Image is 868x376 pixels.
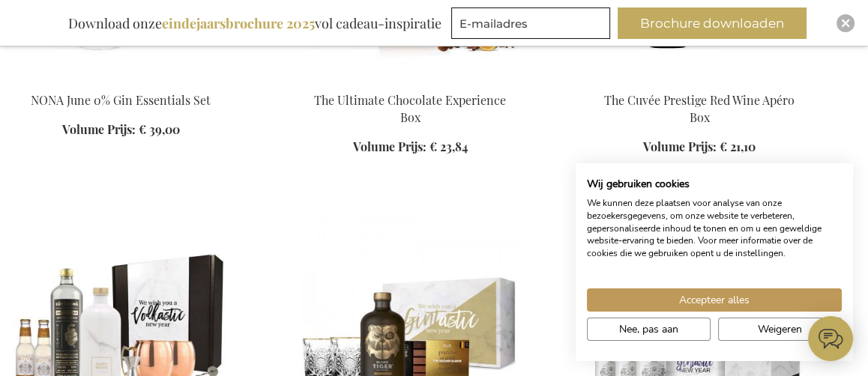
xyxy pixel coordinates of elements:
[451,7,615,43] form: marketing offers and promotions
[301,73,519,88] a: The Ultimate Chocolate Experience Box
[619,321,678,337] span: Nee, pas aan
[61,7,448,39] div: Download onze vol cadeau-inspiratie
[587,178,842,191] h2: Wij gebruiken cookies
[643,139,756,156] a: Volume Prijs: € 21,10
[591,73,808,88] a: The Cuvée Prestige Red Wine Apéro Box
[587,197,842,260] p: We kunnen deze plaatsen voor analyse van onze bezoekersgegevens, om onze website te verbeteren, g...
[62,121,136,137] span: Volume Prijs:
[587,318,711,341] button: Pas cookie voorkeuren aan
[618,7,807,39] button: Brochure downloaden
[451,7,610,39] input: E-mailadres
[841,19,850,28] img: Close
[162,14,315,32] b: eindejaarsbrochure 2025
[314,92,506,125] a: The Ultimate Chocolate Experience Box
[758,321,802,337] span: Weigeren
[643,139,717,154] span: Volume Prijs:
[718,318,842,341] button: Alle cookies weigeren
[587,288,842,312] button: Accepteer alle cookies
[353,139,427,154] span: Volume Prijs:
[31,92,211,108] a: NONA June 0% Gin Essentials Set
[808,316,853,361] iframe: belco-activator-frame
[353,139,468,156] a: Volume Prijs: € 23,84
[430,139,468,154] span: € 23,84
[62,121,180,139] a: Volume Prijs: € 39,00
[679,292,750,308] span: Accepteer alles
[139,121,180,137] span: € 39,00
[837,14,855,32] div: Close
[12,73,229,88] a: NONA June 0% Gin Essentials Set
[720,139,756,154] span: € 21,10
[604,92,795,125] a: The Cuvée Prestige Red Wine Apéro Box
